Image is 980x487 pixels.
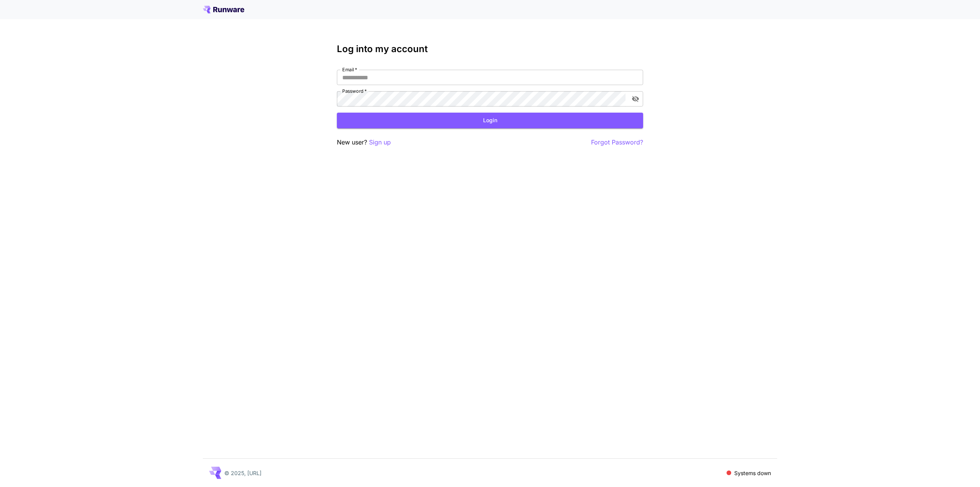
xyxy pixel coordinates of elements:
[591,138,643,147] button: Forgot Password?
[224,469,261,477] p: © 2025, [URL]
[337,138,391,147] p: New user?
[369,138,391,147] button: Sign up
[337,113,643,128] button: Login
[734,469,771,477] p: Systems down
[342,88,367,94] label: Password
[629,92,642,106] button: toggle password visibility
[337,44,643,54] h3: Log into my account
[342,66,357,73] label: Email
